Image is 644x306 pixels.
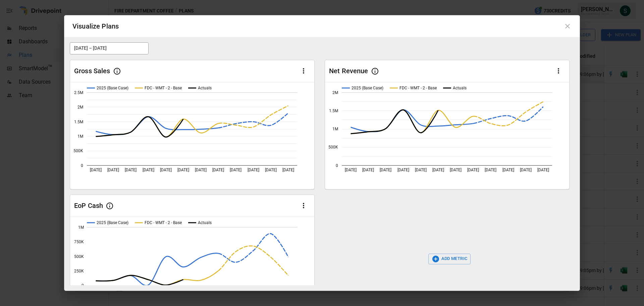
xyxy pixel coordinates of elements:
text: [DATE] [362,168,374,172]
text: Actuals [198,86,212,90]
text: [DATE] [502,168,514,172]
div: Visualize Plans [72,21,119,32]
text: [DATE] [195,168,207,172]
text: 2025 (Base Case) [352,86,383,90]
text: 1M [77,134,83,138]
text: [DATE] [143,168,154,172]
text: 2025 (Base Case) [97,86,128,90]
text: [DATE] [177,168,189,172]
text: [DATE] [467,168,479,172]
text: 1.5M [74,119,83,124]
text: [DATE] [90,168,102,172]
text: [DATE] [485,168,496,172]
svg: A chart. [325,82,567,189]
text: [DATE] [520,168,532,172]
text: [DATE] [537,168,549,172]
text: 0 [82,283,84,288]
text: [DATE] [107,168,119,172]
text: 250K [74,268,84,273]
text: [DATE] [432,168,444,172]
text: 1M [78,225,84,229]
text: 0 [81,163,83,168]
text: [DATE] [345,168,357,172]
text: [DATE] [212,168,224,172]
text: 2.5M [74,90,83,95]
div: Gross Sales [74,67,110,75]
text: 750K [74,239,84,244]
text: [DATE] [380,168,391,172]
text: [DATE] [415,168,427,172]
text: [DATE] [248,168,259,172]
text: 2M [77,105,83,110]
div: EoP Cash [74,201,103,210]
button: [DATE] – [DATE] [70,42,149,54]
button: ADD METRIC [428,254,471,264]
text: FDC - WMT - 2 - Base [399,86,437,90]
text: [DATE] [397,168,409,172]
text: [DATE] [230,168,241,172]
svg: A chart. [70,82,312,189]
text: [DATE] [282,168,294,172]
text: 500K [328,145,338,149]
text: FDC - WMT - 2 - Base [145,86,182,90]
text: [DATE] [450,168,462,172]
text: [DATE] [160,168,172,172]
text: [DATE] [125,168,137,172]
text: 0 [336,163,338,168]
text: Actuals [453,86,467,90]
text: 500K [73,148,83,153]
text: 1.5M [329,108,338,113]
text: FDC - WMT - 2 - Base [145,220,182,225]
text: 2025 (Base Case) [97,220,128,225]
text: 500K [74,254,84,259]
text: [DATE] [265,168,277,172]
text: Actuals [198,220,212,225]
text: 2M [332,90,338,95]
text: 1M [332,127,338,131]
div: Net Revenue [329,67,368,75]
